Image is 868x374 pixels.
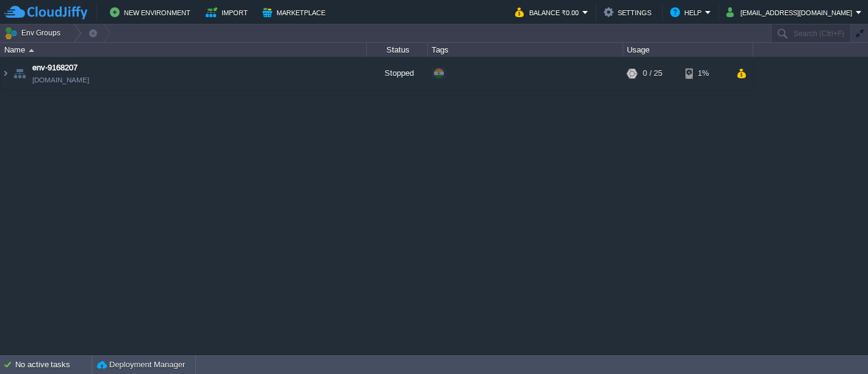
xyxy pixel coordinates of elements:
div: Usage [624,43,753,57]
button: Import [206,5,251,20]
img: AMDAwAAAACH5BAEAAAAALAAAAAABAAEAAAICRAEAOw== [1,57,10,90]
div: 1% [685,57,725,90]
div: Status [367,43,427,57]
img: AMDAwAAAACH5BAEAAAAALAAAAAABAAEAAAICRAEAOw== [11,57,28,90]
div: Tags [429,43,623,57]
button: Deployment Manager [97,359,185,371]
iframe: chat widget [817,325,856,362]
button: Balance ₹0.00 [515,5,582,20]
a: [DOMAIN_NAME] [32,74,89,86]
div: Stopped [367,57,428,90]
button: Marketplace [262,5,329,20]
button: [EMAIL_ADDRESS][DOMAIN_NAME] [726,5,856,20]
div: 0 / 25 [643,57,662,90]
a: env-9168207 [32,62,78,74]
img: AMDAwAAAACH5BAEAAAAALAAAAAABAAEAAAICRAEAOw== [29,49,34,52]
button: Settings [604,5,655,20]
img: CloudJiffy [4,5,87,20]
button: Help [670,5,705,20]
button: New Environment [110,5,194,20]
button: Env Groups [4,24,65,42]
div: Name [1,43,366,57]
